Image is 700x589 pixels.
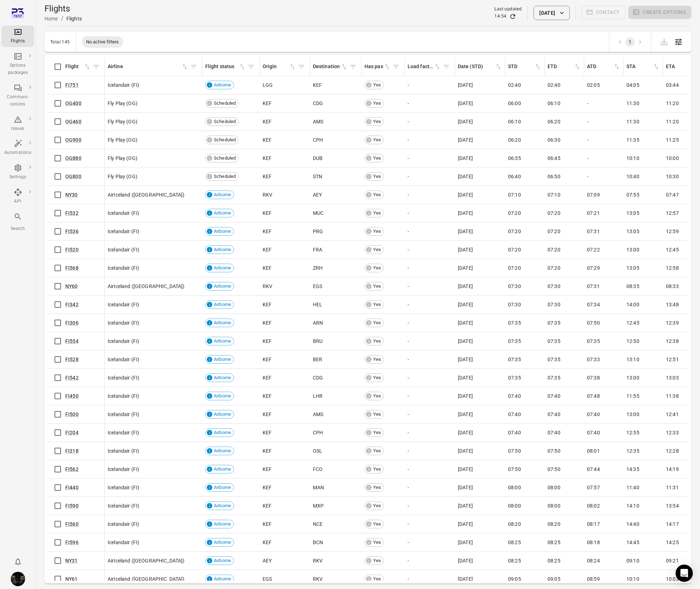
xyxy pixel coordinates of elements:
li: / [61,14,64,23]
span: 07:31 [587,228,600,235]
span: 08:35 [626,283,639,290]
a: FI528 [65,357,79,362]
button: [DATE] [534,6,569,20]
span: [DATE] [458,173,473,180]
span: 12:45 [626,319,639,326]
span: Airline [108,63,188,71]
div: - [408,209,452,217]
span: KEF [263,100,272,107]
span: ATD [587,63,620,71]
span: [DATE] [458,118,473,125]
div: - [408,301,452,308]
span: 06:30 [548,136,560,143]
span: Icelandair (FI) [108,246,139,253]
div: Airline [108,63,181,71]
a: FI596 [65,539,79,545]
a: NY30 [65,192,78,198]
span: 07:31 [587,283,600,290]
a: FI204 [65,430,79,435]
span: Airborne [211,81,234,89]
span: KEF [263,155,272,162]
a: FI554 [65,338,79,344]
span: 07:10 [548,191,560,198]
span: Yes [371,228,384,235]
span: ZRH [313,264,323,272]
span: Scheduled [211,136,238,143]
img: images [11,572,25,586]
span: 02:05 [587,81,600,89]
a: NY60 [65,283,78,289]
span: 07:21 [587,209,600,217]
span: 13:48 [666,301,679,308]
span: 07:20 [508,228,521,235]
span: Flight [65,63,91,71]
a: Flights [1,25,34,47]
span: 07:20 [508,264,521,272]
span: Yes [371,338,384,345]
a: FI342 [65,302,79,307]
span: Yes [371,301,384,308]
span: 07:20 [508,209,521,217]
span: [DATE] [458,264,473,272]
span: KEF [263,319,272,326]
span: Filter by load factor [441,61,452,72]
span: [DATE] [458,283,473,290]
span: Scheduled [211,118,238,125]
span: [DATE] [458,246,473,253]
span: 13:05 [626,209,639,217]
a: Home [44,16,58,22]
div: Sort by ATD in ascending order [587,63,620,71]
a: FI450 [65,393,79,399]
span: [DATE] [458,155,473,162]
div: - [587,136,621,143]
div: Sort by load factor in ascending order [408,63,441,71]
span: 07:20 [508,246,521,253]
span: 11:20 [666,100,679,107]
div: - [408,338,452,345]
div: Date (STD) [458,63,495,71]
span: Yes [371,264,384,272]
button: Refresh data [509,13,516,20]
div: ETA [666,63,692,71]
span: 10:10 [626,155,639,162]
span: [DATE] [458,81,473,89]
div: - [408,81,452,89]
span: 07:30 [508,301,521,308]
span: ETD [548,63,581,71]
div: Issues [4,125,31,132]
span: Fly Play (OG) [108,136,137,143]
div: - [587,173,621,180]
span: Airborne [211,246,234,253]
span: 12:57 [666,209,679,217]
span: Flight status [205,63,246,71]
span: Please make a selection to create an option package [628,6,691,20]
span: 07:29 [587,264,600,272]
span: 12:50 [626,338,639,345]
div: - [408,136,452,143]
span: Icelandair (FI) [108,319,139,326]
span: 07:35 [587,338,600,345]
span: 13:05 [626,264,639,272]
span: 11:35 [626,136,639,143]
span: Airborne [211,283,234,290]
span: [DATE] [458,100,473,107]
span: Airborne [211,191,234,198]
span: 07:30 [508,283,521,290]
span: 11:30 [626,118,639,125]
span: [DATE] [458,301,473,308]
span: [DATE] [458,338,473,345]
span: 11:20 [666,118,679,125]
div: Sort by flight in ascending order [65,63,91,71]
span: 07:20 [548,228,560,235]
button: Filter by origin [296,61,307,72]
span: 07:35 [508,319,521,326]
button: Iris [8,569,28,589]
span: 08:33 [666,283,679,290]
span: 10:40 [626,173,639,180]
span: 12:58 [666,264,679,272]
span: Icelandair (FI) [108,301,139,308]
div: STA [626,63,653,71]
span: 07:34 [587,301,600,308]
div: Sort by ETA in ascending order [666,63,699,71]
span: Yes [371,209,384,217]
